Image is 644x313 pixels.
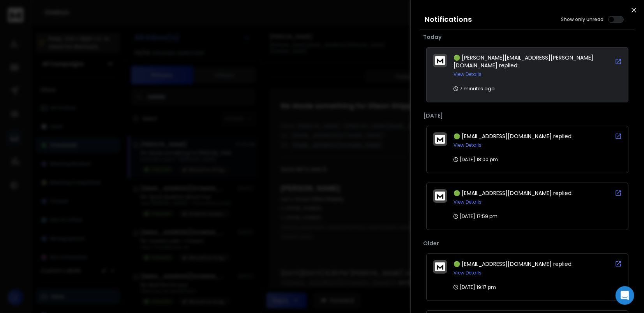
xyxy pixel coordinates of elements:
span: 🟢 [EMAIL_ADDRESS][DOMAIN_NAME] replied: [453,132,573,140]
div: Open Intercom Messenger [616,286,634,305]
p: Today [423,33,632,41]
label: Show only unread [561,16,603,23]
button: View Details [453,142,482,148]
button: View Details [453,270,482,276]
button: View Details [453,199,482,205]
span: 🟢 [EMAIL_ADDRESS][DOMAIN_NAME] replied: [453,260,573,268]
span: 🟢 [PERSON_NAME][EMAIL_ADDRESS][PERSON_NAME][DOMAIN_NAME] replied: [453,54,593,69]
p: [DATE] 19:17 pm [453,284,496,290]
p: 7 minutes ago [453,86,494,92]
img: logo [435,262,445,271]
p: Older [423,239,632,247]
p: [DATE] 17:59 pm [453,213,498,220]
img: logo [435,192,445,200]
p: [DATE] 18:00 pm [453,156,498,163]
h3: Notifications [425,14,472,25]
span: 🟢 [EMAIL_ADDRESS][DOMAIN_NAME] replied: [453,189,573,197]
p: [DATE] [423,112,632,120]
img: logo [435,56,445,65]
button: View Details [453,71,482,77]
img: logo [435,135,445,144]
